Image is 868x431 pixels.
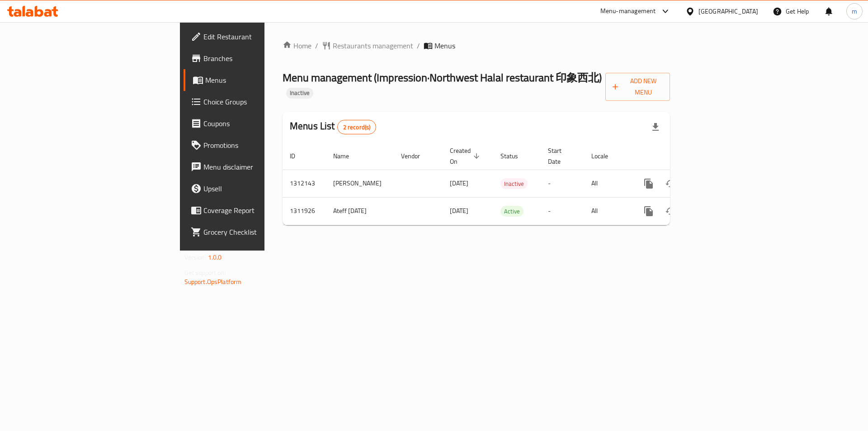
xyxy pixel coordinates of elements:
[322,40,413,51] a: Restaurants management
[450,145,482,167] span: Created On
[203,161,318,172] span: Menu disclaimer
[184,113,325,134] a: Coupons
[541,170,584,197] td: -
[852,6,857,16] span: m
[500,178,528,189] div: Inactive
[548,145,573,167] span: Start Date
[184,26,325,47] a: Edit Restaurant
[203,183,318,194] span: Upsell
[338,123,376,132] span: 2 record(s)
[208,251,222,263] span: 1.0.0
[184,221,325,243] a: Grocery Checklist
[401,151,432,161] span: Vendor
[290,151,307,161] span: ID
[184,91,325,113] a: Choice Groups
[500,179,528,189] span: Inactive
[184,251,207,263] span: Version:
[203,31,318,42] span: Edit Restaurant
[645,116,666,138] div: Export file
[203,118,318,129] span: Coupons
[184,69,325,91] a: Menus
[203,227,318,237] span: Grocery Checklist
[283,67,602,88] span: Menu management ( Impression·Northwest Halal restaurant 印象西北 )
[450,205,468,217] span: [DATE]
[184,267,226,279] span: Get support on:
[184,156,325,178] a: Menu disclaimer
[434,40,455,51] span: Menus
[290,119,376,134] h2: Menus List
[184,178,325,199] a: Upsell
[613,76,663,98] span: Add New Menu
[203,53,318,64] span: Branches
[541,197,584,225] td: -
[283,40,670,51] nav: breadcrumb
[600,6,656,17] div: Menu-management
[605,73,670,101] button: Add New Menu
[203,96,318,107] span: Choice Groups
[184,47,325,69] a: Branches
[205,75,318,85] span: Menus
[584,197,631,225] td: All
[184,199,325,221] a: Coverage Report
[500,206,524,217] span: Active
[283,142,732,225] table: enhanced table
[631,142,732,170] th: Actions
[417,40,420,51] li: /
[500,151,530,161] span: Status
[203,140,318,151] span: Promotions
[333,40,413,51] span: Restaurants management
[584,170,631,197] td: All
[638,173,660,194] button: more
[638,200,660,222] button: more
[698,6,758,16] div: [GEOGRAPHIC_DATA]
[337,120,377,134] div: Total records count
[203,205,318,216] span: Coverage Report
[333,151,361,161] span: Name
[450,177,468,189] span: [DATE]
[184,276,242,288] a: Support.OpsPlatform
[591,151,620,161] span: Locale
[184,134,325,156] a: Promotions
[326,170,394,197] td: [PERSON_NAME]
[660,173,681,194] button: Change Status
[326,197,394,225] td: Ateff [DATE]
[660,200,681,222] button: Change Status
